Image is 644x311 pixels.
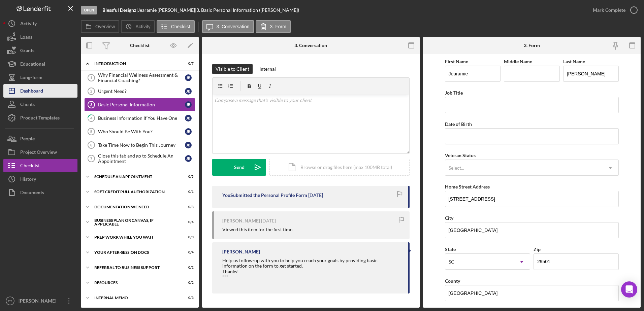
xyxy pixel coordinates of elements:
[98,153,185,164] div: Close this tab and go to Schedule An Appointment
[84,98,195,111] a: 3Basic Personal InformationJB
[84,71,195,84] a: 1Why Financial Wellness Assessment & Financial Coaching?JB
[185,142,192,148] div: J B
[445,278,460,284] label: County
[90,157,92,161] tspan: 7
[20,98,35,113] div: Clients
[94,281,177,285] div: Resources
[94,62,177,66] div: Introduction
[259,64,276,74] div: Internal
[445,215,453,221] label: City
[222,258,401,269] div: Help us follow-up with you to help you reach your goals by providing basic information on the for...
[3,17,77,30] button: Activity
[185,115,192,122] div: J B
[182,266,194,270] div: 0 / 2
[90,103,92,107] tspan: 3
[20,159,40,174] div: Checklist
[98,102,185,107] div: Basic Personal Information
[90,143,92,147] tspan: 6
[212,159,266,176] button: Send
[102,7,136,13] b: Blessful Designz
[217,24,250,29] label: 3. Conversation
[94,266,177,270] div: Referral to Business Support
[157,20,195,33] button: Checklist
[270,24,286,29] label: 3. Form
[182,205,194,209] div: 0 / 8
[94,250,177,254] div: Your After-Session Docs
[3,132,77,145] button: People
[445,184,490,189] label: Home Street Address
[94,296,177,300] div: Internal Memo
[196,7,299,13] div: 3. Basic Personal Information ([PERSON_NAME])
[98,142,185,148] div: Take Time Now to Begin This Journey
[20,57,45,72] div: Educational
[449,165,464,171] div: Select...
[3,30,77,44] button: Loans
[130,43,150,48] div: Checklist
[84,111,195,125] a: 4Business Information If You Have OneJB
[102,7,138,13] div: |
[3,186,77,199] button: Documents
[212,64,253,74] button: Visible to Client
[445,59,468,64] label: First Name
[20,84,43,99] div: Dashboard
[256,20,291,33] button: 3. Form
[222,227,293,232] div: Viewed this item for the first time.
[90,116,93,120] tspan: 4
[182,190,194,194] div: 0 / 1
[182,281,194,285] div: 0 / 2
[182,62,194,66] div: 0 / 7
[308,193,323,198] time: 2025-07-23 18:10
[222,249,260,254] div: [PERSON_NAME]
[94,190,177,194] div: Soft Credit Pull Authorization
[3,159,77,172] button: Checklist
[90,76,92,80] tspan: 1
[445,90,463,96] label: Job Title
[3,145,77,159] button: Project Overview
[84,125,195,138] a: 5Who Should Be With You?JB
[8,299,12,303] text: ET
[20,30,32,45] div: Loans
[94,235,177,239] div: Prep Work While You Wait
[185,128,192,135] div: J B
[135,24,150,29] label: Activity
[171,24,190,29] label: Checklist
[20,172,36,187] div: History
[182,250,194,254] div: 0 / 4
[20,17,37,32] div: Activity
[81,6,97,14] div: Open
[20,111,60,126] div: Product Templates
[3,57,77,71] button: Educational
[95,24,115,29] label: Overview
[185,74,192,81] div: J B
[3,71,77,84] button: Long-Term
[121,20,155,33] button: Activity
[504,59,532,64] label: Middle Name
[3,84,77,98] button: Dashboard
[84,138,195,152] a: 6Take Time Now to Begin This JourneyJB
[182,235,194,239] div: 0 / 3
[3,44,77,57] button: Grants
[3,172,77,186] button: History
[182,296,194,300] div: 0 / 3
[98,115,185,121] div: Business Information If You Have One
[185,101,192,108] div: J B
[222,218,260,223] div: [PERSON_NAME]
[20,145,57,161] div: Project Overview
[586,3,641,17] button: Mark Complete
[81,20,119,33] button: Overview
[20,44,34,59] div: Grants
[182,220,194,224] div: 0 / 4
[3,294,77,308] button: ET[PERSON_NAME]
[222,269,401,274] div: Thanks!
[3,98,77,111] a: Clients
[445,121,472,127] label: Date of Birth
[3,111,77,125] button: Product Templates
[94,205,177,209] div: Documentation We Need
